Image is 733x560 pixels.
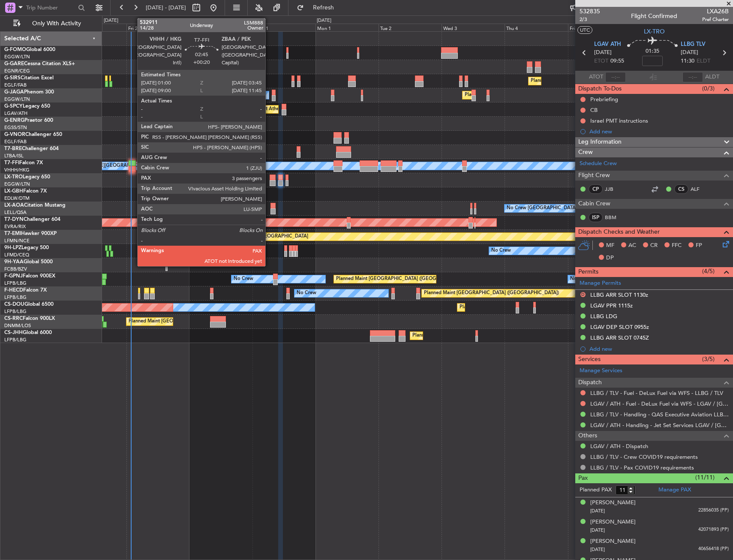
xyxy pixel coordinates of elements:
div: Planned Maint [GEOGRAPHIC_DATA] ([GEOGRAPHIC_DATA]) [460,301,595,314]
span: (0/3) [702,84,715,93]
div: Prebriefing [590,96,618,103]
div: LLBG ARR SLOT 0745Z [590,334,649,341]
span: Dispatch To-Dos [578,84,622,94]
a: F-HECDFalcon 7X [4,288,47,293]
div: ISP [589,213,603,222]
a: EGGW/LTN [4,96,30,102]
div: Add new [589,128,729,135]
a: 9H-LPZLegacy 500 [4,245,49,250]
span: Refresh [306,5,342,11]
div: Sat 30 [189,24,252,31]
span: Cabin Crew [578,199,610,209]
div: CP [589,184,603,194]
div: Planned Maint [GEOGRAPHIC_DATA] ([GEOGRAPHIC_DATA]) [129,315,264,328]
div: Planned Maint Athens ([PERSON_NAME] Intl) [236,103,335,116]
div: [PERSON_NAME] [590,499,636,507]
span: Pax [578,473,588,483]
div: CS [674,184,688,194]
span: 11:30 [681,57,694,66]
span: [DATE] [594,48,612,57]
a: T7-BREChallenger 604 [4,146,59,151]
div: Planned Maint [GEOGRAPHIC_DATA] ([GEOGRAPHIC_DATA]) [336,273,471,286]
span: T7-DYN [4,217,24,222]
a: LFPB/LBG [4,308,27,315]
a: EGLF/FAB [4,82,27,88]
span: ETOT [594,57,608,66]
div: LLBG ARR SLOT 1130z [590,291,648,298]
span: [DATE] [590,527,605,533]
span: G-FOMO [4,47,26,52]
span: T7-FFI [4,160,19,166]
a: LLBG / TLV - Handling - QAS Executive Aviation LLBG / TLV [590,411,729,418]
div: LGAV PPR 1115z [590,302,633,309]
a: LFPB/LBG [4,280,27,286]
div: Add new [589,345,729,352]
span: 9H-LPZ [4,245,21,250]
span: Crew [578,148,593,157]
a: T7-DYNChallenger 604 [4,217,60,222]
button: Refresh [293,1,344,15]
div: No Crew [297,287,316,300]
div: [PERSON_NAME] [590,518,636,527]
span: Only With Activity [22,21,90,27]
a: LGAV / ATH - Fuel - DeLux Fuel via WFS - LGAV / [GEOGRAPHIC_DATA] [590,400,729,407]
a: G-SIRSCitation Excel [4,75,54,81]
span: Dispatch [578,378,602,388]
a: LX-GBHFalcon 7X [4,189,47,194]
div: No Crew [491,244,511,257]
a: LFPB/LBG [4,294,27,301]
span: DP [606,254,614,262]
div: Flight Confirmed [631,12,677,21]
a: Manage Permits [580,279,621,288]
span: (3/5) [702,355,715,364]
span: LX-TRO [644,27,665,36]
div: CB [590,106,598,114]
span: T7-EMI [4,231,21,236]
span: 40656418 (PP) [698,545,729,553]
div: [DATE] [104,17,118,24]
div: Planned Maint [GEOGRAPHIC_DATA] [226,230,308,243]
span: CS-RRC [4,316,23,321]
span: AC [628,241,636,250]
span: 532835 [580,7,600,16]
div: Owner Ibiza [174,89,201,102]
div: [DATE] [317,17,331,24]
div: Tue 2 [379,24,442,31]
span: 22856035 (PP) [698,507,729,514]
a: LELL/QSA [4,209,27,216]
a: G-JAGAPhenom 300 [4,90,54,95]
span: G-JAGA [4,90,24,95]
span: (11/11) [695,473,715,482]
a: Schedule Crew [580,160,617,168]
span: ALDT [705,73,719,81]
span: Others [578,431,597,441]
span: LX-AOA [4,203,24,208]
a: EGGW/LTN [4,181,30,187]
span: (4/5) [702,267,715,276]
a: LGAV / ATH - Handling - Jet Set Services LGAV / [GEOGRAPHIC_DATA] [590,422,729,429]
span: ELDT [697,57,710,66]
a: CS-RRCFalcon 900LX [4,316,55,321]
a: T7-FFIFalcon 7X [4,160,43,166]
span: LGAV ATH [594,40,621,49]
a: EGGW/LTN [4,54,30,60]
a: G-FOMOGlobal 6000 [4,47,55,52]
a: LX-TROLegacy 650 [4,175,50,180]
span: FFC [672,241,682,250]
div: Fri 29 [126,24,189,31]
span: [DATE] [590,508,605,514]
span: 42071893 (PP) [698,526,729,533]
a: G-ENRGPraetor 600 [4,118,53,123]
a: F-GPNJFalcon 900EX [4,274,55,279]
div: Planned Maint [GEOGRAPHIC_DATA] ([GEOGRAPHIC_DATA]) [412,329,547,342]
span: [DATE] [681,48,698,57]
span: LXA26B [702,7,729,16]
a: ALF [691,185,710,193]
div: No Crew [570,273,590,286]
span: G-SIRS [4,75,21,81]
span: [DATE] - [DATE] [146,4,186,12]
span: Services [578,355,601,364]
button: D [580,292,586,297]
a: LLBG / TLV - Fuel - DeLux Fuel via WFS - LLBG / TLV [590,389,723,397]
span: MF [606,241,614,250]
